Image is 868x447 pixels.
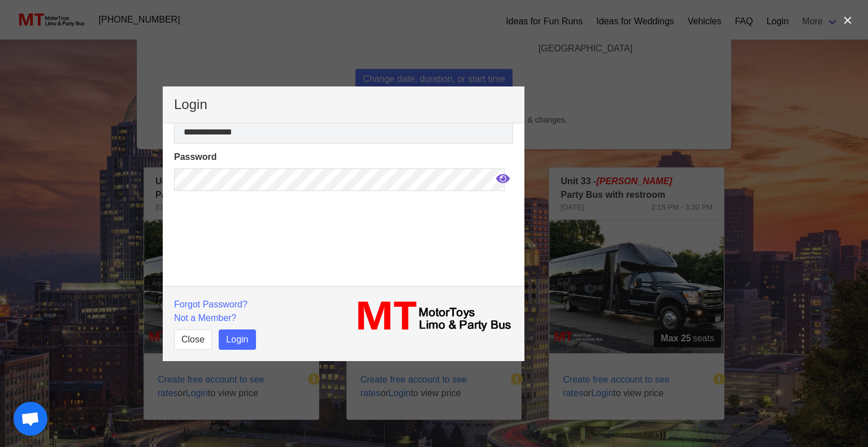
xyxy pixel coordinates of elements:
[219,329,255,350] button: Login
[14,402,47,436] div: Open chat
[174,300,248,309] a: Forgot Password?
[174,198,346,283] iframe: reCAPTCHA
[174,329,212,350] button: Close
[350,298,513,335] img: MT_logo_name.png
[174,98,513,111] p: Login
[174,313,236,323] a: Not a Member?
[174,150,513,164] label: Password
